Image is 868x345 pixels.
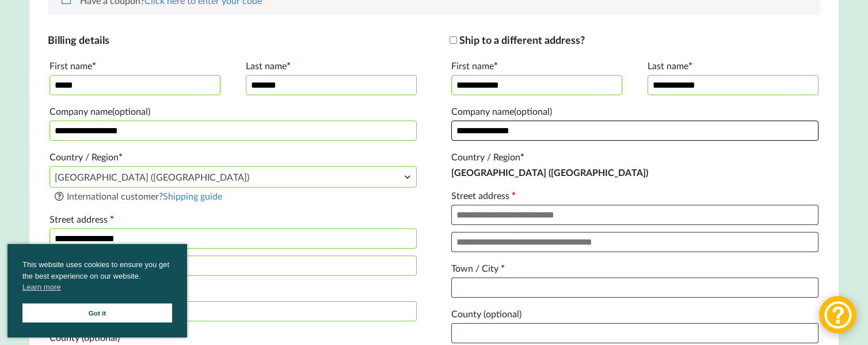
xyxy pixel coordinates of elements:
input: Ship to a different address? [450,36,457,44]
label: County [451,305,818,323]
label: First name [451,57,622,75]
div: International customer? [54,190,412,203]
span: (optional) [484,308,521,319]
h3: Billing details [48,33,418,47]
label: Street address [451,186,818,205]
a: Got it cookie [22,303,172,322]
label: Last name [246,57,417,75]
span: (optional) [514,106,552,117]
span: United Kingdom (UK) [50,167,416,187]
label: Company name [50,102,417,121]
label: Town / City [50,283,417,301]
span: This website uses cookies to ensure you get the best experience on our website. [22,259,172,296]
div: cookieconsent [7,244,187,337]
strong: [GEOGRAPHIC_DATA] ([GEOGRAPHIC_DATA]) [451,167,648,178]
label: Last name [648,57,818,75]
label: Country / Region [50,148,417,166]
label: First name [50,57,220,75]
span: Ship to a different address? [459,33,585,46]
label: Street address [50,210,417,228]
span: (optional) [112,106,150,117]
a: cookies - Learn more [22,282,60,293]
label: Country / Region [451,148,818,166]
label: Company name [451,102,818,121]
a: Shipping guide [163,190,222,201]
label: Town / City [451,259,818,277]
span: Country / Region [50,166,417,187]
